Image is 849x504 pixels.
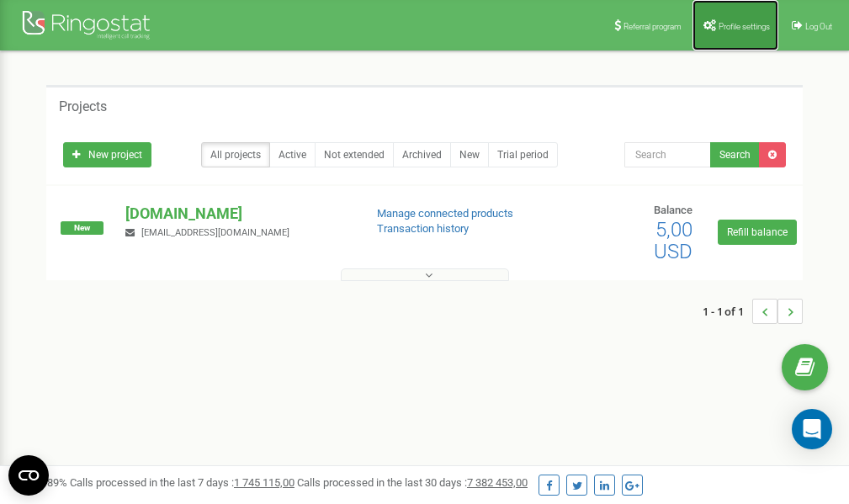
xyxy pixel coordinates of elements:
[703,299,752,324] span: 1 - 1 of 1
[710,142,760,167] button: Search
[297,476,528,489] span: Calls processed in the last 30 days :
[654,218,692,263] span: 5,00 USD
[125,203,349,225] p: [DOMAIN_NAME]
[70,476,294,489] span: Calls processed in the last 7 days :
[450,142,489,167] a: New
[624,142,711,167] input: Search
[718,220,797,245] a: Refill balance
[63,142,151,167] a: New project
[315,142,394,167] a: Not extended
[201,142,270,167] a: All projects
[393,142,451,167] a: Archived
[623,22,682,31] span: Referral program
[141,227,289,238] span: [EMAIL_ADDRESS][DOMAIN_NAME]
[719,22,770,31] span: Profile settings
[805,22,832,31] span: Log Out
[234,476,294,489] u: 1 745 115,00
[467,476,528,489] u: 7 382 453,00
[654,204,692,216] span: Balance
[377,222,469,235] a: Transaction history
[269,142,316,167] a: Active
[61,221,103,235] span: New
[703,282,803,341] nav: ...
[792,409,832,449] div: Open Intercom Messenger
[59,99,107,114] h5: Projects
[377,207,513,220] a: Manage connected products
[8,455,49,496] button: Open CMP widget
[488,142,558,167] a: Trial period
